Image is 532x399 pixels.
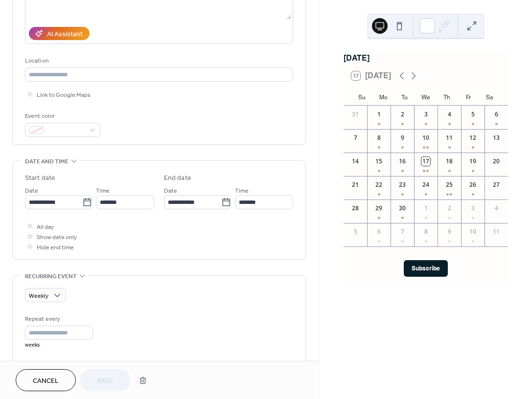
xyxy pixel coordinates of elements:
div: 21 [351,180,360,189]
div: 9 [445,227,454,236]
div: AI Assistant [47,29,83,40]
div: We [415,88,436,106]
div: 20 [492,157,501,166]
span: Date and time [25,156,69,167]
div: weeks [25,342,93,349]
div: 4 [492,204,501,213]
div: 2 [445,204,454,213]
span: Weekly [29,290,48,302]
div: 24 [421,180,430,189]
div: 30 [398,204,407,213]
div: 14 [351,157,360,166]
div: 10 [421,133,430,142]
div: 4 [445,110,454,119]
div: 10 [468,227,477,236]
span: Cancel [33,376,59,386]
div: 25 [445,180,454,189]
div: 2 [398,110,407,119]
div: Location [25,56,291,66]
div: 3 [421,110,430,119]
div: 22 [374,180,383,189]
div: 15 [374,157,383,166]
div: 8 [421,227,430,236]
div: 23 [398,180,407,189]
div: Start date [25,173,55,183]
div: 26 [468,180,477,189]
div: 7 [398,227,407,236]
span: Recurring event [25,271,77,282]
div: 7 [351,133,360,142]
div: Th [437,88,458,106]
div: Mo [373,88,394,106]
span: Time [96,186,110,196]
div: 16 [398,157,407,166]
span: Date [164,186,177,196]
div: 28 [351,204,360,213]
div: 8 [374,133,383,142]
span: Time [235,186,249,196]
div: 11 [445,133,454,142]
div: 29 [374,204,383,213]
div: 6 [492,110,501,119]
span: Show date only [37,232,77,243]
div: Repeat on [25,360,291,371]
div: 17 [421,157,430,166]
div: [DATE] [344,52,508,64]
div: 18 [445,157,454,166]
div: 9 [398,133,407,142]
div: 1 [374,110,383,119]
div: 11 [492,227,501,236]
button: Cancel [16,369,76,391]
div: 5 [351,227,360,236]
div: 6 [374,227,383,236]
span: All day [37,222,54,232]
div: Tu [394,88,415,106]
div: Repeat every [25,314,91,324]
span: Date [25,186,38,196]
span: Link to Google Maps [37,90,91,100]
div: 27 [492,180,501,189]
div: 3 [468,204,477,213]
div: 5 [468,110,477,119]
div: 19 [468,157,477,166]
button: AI Assistant [29,27,90,40]
div: Su [351,88,372,106]
div: 12 [468,133,477,142]
span: Hide end time [37,243,74,253]
div: Sa [479,88,500,106]
div: End date [164,173,191,183]
div: 1 [421,204,430,213]
div: 31 [351,110,360,119]
div: 13 [492,133,501,142]
div: Event color [25,111,98,121]
div: Fr [458,88,479,106]
button: Subscribe [404,260,448,277]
